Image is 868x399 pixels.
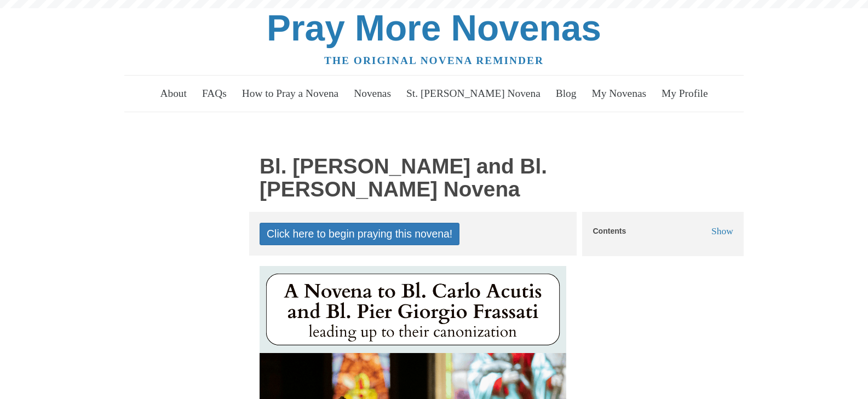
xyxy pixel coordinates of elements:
a: The original novena reminder [324,55,544,66]
a: Pray More Novenas [267,8,601,48]
a: About [154,78,193,109]
a: Blog [549,78,583,109]
a: Click here to begin praying this novena! [260,223,459,245]
a: My Profile [655,78,714,109]
a: St. [PERSON_NAME] Novena [400,78,547,109]
span: Show [711,226,733,237]
a: How to Pray a Novena [235,78,345,109]
a: My Novenas [585,78,653,109]
a: Novenas [348,78,398,109]
h1: Bl. [PERSON_NAME] and Bl. [PERSON_NAME] Novena [260,155,566,201]
a: FAQs [196,78,233,109]
h5: Contents [593,227,626,235]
